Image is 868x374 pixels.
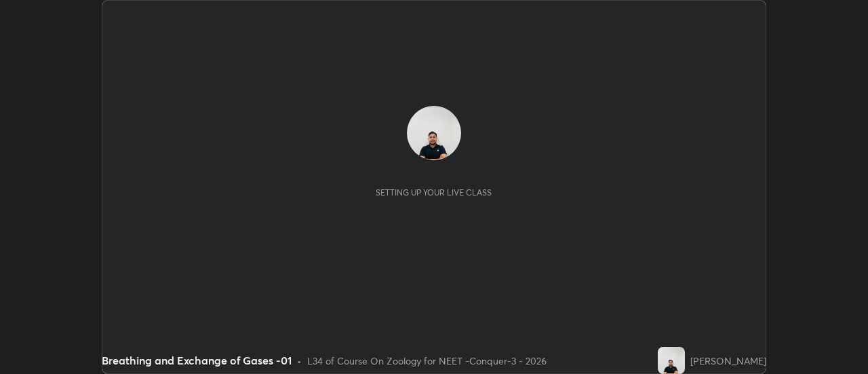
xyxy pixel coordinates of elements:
[307,354,547,368] div: L34 of Course On Zoology for NEET -Conquer-3 - 2026
[690,354,766,368] div: [PERSON_NAME]
[407,106,461,160] img: bc45ff1babc54a88b3b2e133d9890c25.jpg
[376,187,492,198] div: Setting up your live class
[102,352,292,369] div: Breathing and Exchange of Gases -01
[658,347,685,374] img: bc45ff1babc54a88b3b2e133d9890c25.jpg
[297,354,302,368] div: •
